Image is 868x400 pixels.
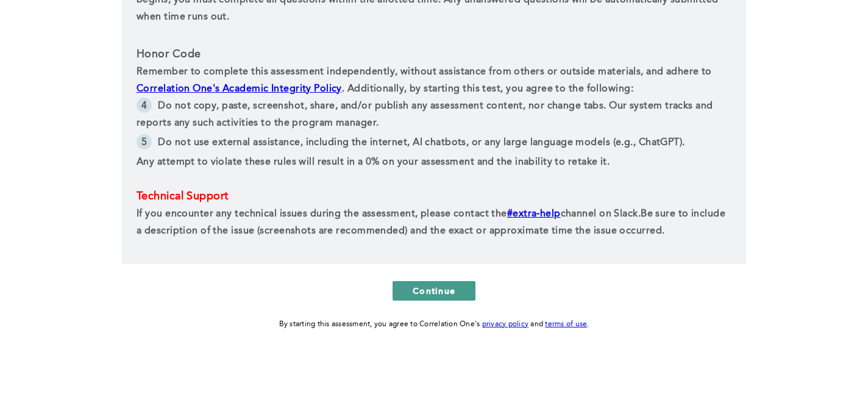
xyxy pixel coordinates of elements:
[561,209,641,219] span: channel on Slack.
[137,209,507,219] span: If you encounter any technical issues during the assessment, please contact the
[482,321,529,328] a: privacy policy
[545,321,587,328] a: terms of use
[279,318,589,331] div: By starting this assessment, you agree to Correlation One's and .
[137,49,201,60] span: Honor Code
[137,209,728,236] span: Be sure to include a description of the issue (screenshots are recommended) and the exact or appr...
[158,138,685,148] span: Do not use external assistance, including the internet, AI chatbots, or any large language models...
[137,84,342,94] a: Correlation One's Academic Integrity Policy
[137,191,228,202] span: Technical Support
[137,101,716,128] span: Do not copy, paste, screenshot, share, and/or publish any assessment content, nor change tabs. Ou...
[507,209,561,219] a: #extra-help
[137,157,610,167] span: Any attempt to violate these rules will result in a 0% on your assessment and the inability to re...
[137,67,714,77] span: Remember to complete this assessment independently, without assistance from others or outside mat...
[413,285,455,296] span: Continue
[342,84,633,94] span: . Additionally, by starting this test, you agree to the following:
[393,281,475,301] button: Continue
